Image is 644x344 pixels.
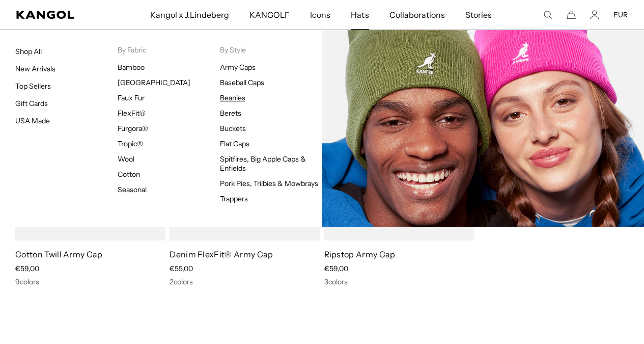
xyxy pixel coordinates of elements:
[220,194,248,203] a: Trappers
[220,63,256,72] a: Army Caps
[15,82,51,91] a: Top Sellers
[118,170,140,179] a: Cotton
[118,185,147,194] a: Seasonal
[220,179,319,188] a: Pork Pies, Trilbies & Mowbrays
[220,45,322,55] p: By Style
[118,154,134,164] a: Wool
[118,139,143,148] a: Tropic®
[118,78,190,87] a: [GEOGRAPHIC_DATA]
[324,249,396,259] a: Ripstop Army Cap
[170,277,320,286] div: 2 colors
[15,249,103,259] a: Cotton Twill Army Cap
[220,109,241,118] a: Berets
[15,264,39,273] span: €59,00
[590,10,599,19] a: Account
[15,277,165,286] div: 9 colors
[220,154,306,173] a: Spitfires, Big Apple Caps & Enfields
[567,10,576,19] button: Cart
[118,109,146,118] a: FlexFit®
[15,116,50,125] a: USA Made
[118,93,145,102] a: Faux Fur
[15,64,55,73] a: New Arrivals
[118,124,148,133] a: Furgora®
[118,45,220,55] p: By Fabric
[170,264,193,273] span: €55,00
[220,78,264,87] a: Baseball Caps
[220,139,249,148] a: Flat Caps
[16,11,99,19] a: Kangol
[220,124,246,133] a: Buckets
[15,99,48,108] a: Gift Cards
[15,47,42,56] a: Shop All
[118,63,145,72] a: Bamboo
[613,10,628,19] button: EUR
[543,10,552,19] summary: Search here
[324,264,348,273] span: €59,00
[220,93,245,102] a: Beanies
[324,277,474,286] div: 3 colors
[170,249,273,259] a: Denim FlexFit® Army Cap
